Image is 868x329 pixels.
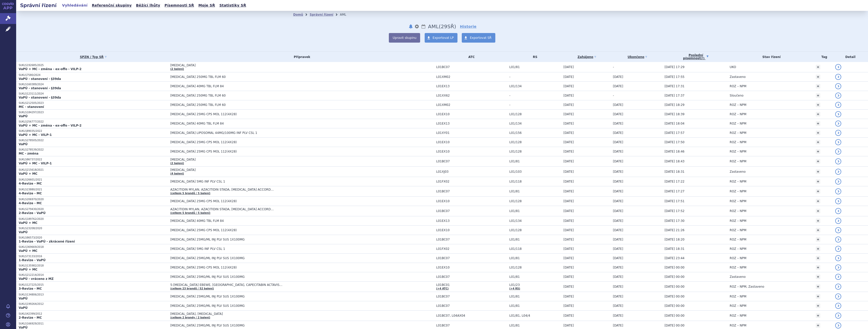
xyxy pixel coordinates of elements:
p: SUKLS135982/2018 [19,264,168,267]
button: Upravit skupinu [389,33,420,43]
span: L01/156 [509,131,561,135]
a: + [816,84,820,88]
span: [MEDICAL_DATA] LIPOSOMAL 44MG/100MG INF PLV CSL 1 [170,131,296,135]
span: AZACITIDIN MYLAN, AZACITIDIN STADA, [MEDICAL_DATA] ACCORD… [170,207,296,211]
a: + [816,228,820,232]
strong: 4-Revize - MC [19,201,42,205]
span: L01/81 [509,209,561,213]
span: ROZ – NPM [730,199,746,203]
span: [DATE] [613,180,623,183]
span: [DATE] [563,219,574,223]
span: [DATE] 23:44 [665,256,685,260]
span: L01/118 [509,247,561,251]
span: [DATE] [613,228,623,232]
th: ATC [434,52,507,62]
span: L01BC07 [436,209,507,213]
a: (+4 ATC) [436,287,449,290]
span: ROZ – NPM [730,209,746,213]
span: ROZ – NPM [730,266,746,269]
span: [DATE] 21:26 [665,228,685,232]
span: L01/134 [509,122,561,125]
span: L01EX10 [436,140,507,144]
strong: VaPÚ + MC [19,249,37,253]
a: (+4 RS) [509,287,520,290]
span: [MEDICAL_DATA] 25MG CPS MOL 112(4X28) [170,140,296,144]
span: [MEDICAL_DATA] 40MG TBL FLM 84 [170,84,296,88]
a: + [816,313,820,318]
a: detail [835,64,841,70]
span: - [613,65,614,69]
a: detail [835,246,841,252]
a: + [816,169,820,174]
span: [DATE] 18:39 [665,112,685,116]
span: [DATE] [613,75,623,79]
a: + [816,112,820,116]
span: UKO [730,65,736,69]
span: [DATE] [563,103,574,107]
strong: VaPÚ + MC - VILP-1 [19,133,52,137]
span: ROZ – NPM [730,219,746,223]
span: [DATE] [563,199,574,203]
span: L01/81 [509,275,561,279]
span: L01/81 [509,160,561,163]
a: detail [835,227,841,233]
a: detail [835,178,841,185]
a: Historie [460,24,477,29]
a: Správní řízení [310,13,333,16]
a: + [816,149,820,154]
button: notifikace [408,23,413,29]
a: + [816,131,820,135]
a: (4 balení) [170,172,184,175]
span: [DATE] [613,160,623,163]
span: ROZ – NPM [730,160,746,163]
span: Exportovat LP [433,36,454,40]
span: [DATE] [563,122,574,125]
a: Vyhledávání [61,2,89,9]
span: [MEDICAL_DATA] 25MG/ML INJ PLV SUS 1X100MG [170,275,296,279]
span: L01/81 [509,238,561,241]
span: [MEDICAL_DATA] 25MG CPS MOL 112(4X28) [170,266,296,269]
a: detail [835,121,841,127]
p: SUKLS256777/2022 [19,120,168,124]
p: SUKLS369669/2018 [19,245,168,249]
span: [DATE] [563,94,574,97]
span: ROZ – NPM [730,122,746,125]
p: SUKLS192685/2025 [19,64,168,67]
p: SUKLS23208/2020 [19,227,168,230]
span: [DATE] [563,180,574,183]
span: [MEDICAL_DATA] 25MG/ML INJ PLV SUS 1X100MG [170,256,296,260]
strong: VaPÚ [19,114,28,118]
span: [DATE] 18:04 [665,122,685,125]
span: L01/134 [509,84,561,88]
span: L01XM02 [436,75,507,79]
span: [DATE] [563,247,574,251]
a: detail [835,313,841,319]
span: [DATE] [563,238,574,241]
th: RS [507,52,561,62]
a: detail [835,208,841,214]
span: ROZ – NPM [730,84,746,88]
a: Domů [293,13,303,16]
a: detail [835,158,841,164]
span: [DATE] [563,131,574,135]
span: [DATE] 18:46 [665,150,685,153]
strong: VaPÚ - stanovení - §39da [19,96,61,99]
span: L01/118 [509,180,561,183]
a: Exportovat LP [425,33,458,43]
a: detail [835,130,841,136]
span: L01/81 [509,65,561,69]
a: Ukončeno [613,53,662,61]
span: L01XX62 [436,94,507,97]
span: [DATE] 17:57 [665,131,685,135]
strong: 1-Revize - VaPÚ [19,258,45,262]
span: AZACITIDIN MYLAN, AZACITIDIN STADA, [MEDICAL_DATA] ACCORD… [170,188,296,191]
span: L01/134 [509,219,561,223]
span: [MEDICAL_DATA] 250MG TBL FLM 60 [170,94,296,97]
strong: VaPÚ + MC - změna - ex-offo - VILP-2 [19,67,82,71]
th: Tag [813,52,833,62]
span: - [509,75,561,79]
a: detail [835,322,841,328]
h2: Správní řízení [16,2,61,9]
a: detail [835,218,841,224]
span: [DATE] [563,65,574,69]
